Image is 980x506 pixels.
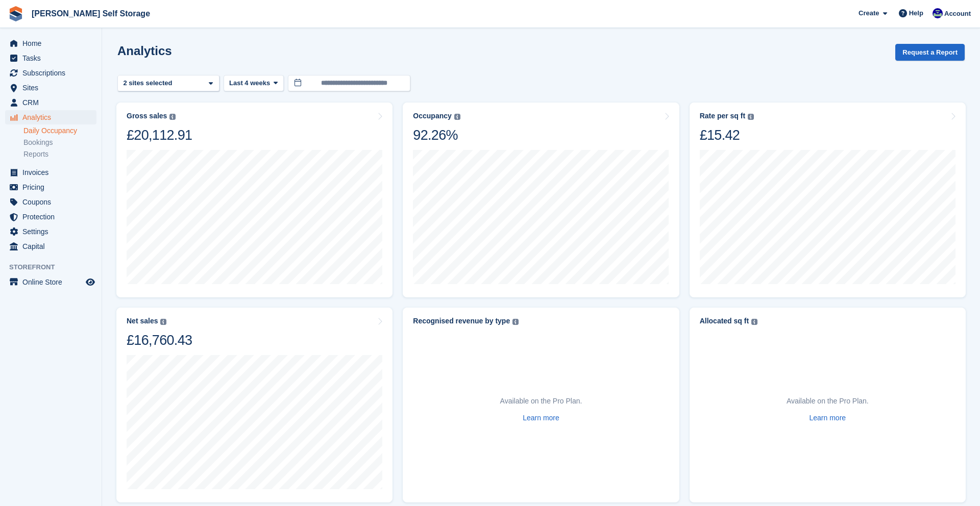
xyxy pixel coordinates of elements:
img: Justin Farthing [933,8,943,18]
span: Last 4 weeks [229,78,270,88]
span: Coupons [22,195,84,209]
a: menu [5,51,96,65]
a: menu [5,95,96,110]
span: Sites [22,81,84,95]
div: £20,112.91 [127,127,192,144]
span: Home [22,36,84,50]
img: icon-info-grey-7440780725fd019a000dd9b08b2336e03edf1995a4989e88bcd33f0948082b44.svg [454,114,460,120]
span: Help [909,8,923,18]
img: icon-info-grey-7440780725fd019a000dd9b08b2336e03edf1995a4989e88bcd33f0948082b44.svg [748,114,754,120]
div: Allocated sq ft [700,317,749,325]
div: Occupancy [413,112,451,120]
div: 92.26% [413,127,460,144]
a: Daily Occupancy [23,126,96,136]
a: menu [5,165,96,180]
a: menu [5,195,96,209]
span: Subscriptions [22,66,84,80]
span: Invoices [22,165,84,180]
span: Create [859,8,879,18]
a: menu [5,239,96,254]
a: Reports [23,149,96,159]
a: menu [5,81,96,95]
img: stora-icon-8386f47178a22dfd0bd8f6a31ec36ba5ce8667c1dd55bd0f319d3a0aa187defe.svg [8,6,23,21]
a: Learn more [523,413,559,423]
span: Settings [22,224,84,239]
a: menu [5,66,96,80]
div: £16,760.43 [127,332,192,349]
a: [PERSON_NAME] Self Storage [28,5,154,22]
a: Bookings [23,138,96,147]
a: menu [5,180,96,194]
a: Learn more [810,413,846,423]
span: CRM [22,95,84,110]
div: Gross sales [127,112,167,120]
div: Recognised revenue by type [413,317,510,325]
span: Analytics [22,110,84,124]
a: menu [5,110,96,124]
a: menu [5,275,96,289]
span: Pricing [22,180,84,194]
button: Last 4 weeks [224,75,284,92]
a: menu [5,36,96,50]
button: Request a Report [895,44,965,61]
h2: Analytics [117,44,172,58]
img: icon-info-grey-7440780725fd019a000dd9b08b2336e03edf1995a4989e88bcd33f0948082b44.svg [160,319,166,325]
p: Available on the Pro Plan. [500,396,582,407]
img: icon-info-grey-7440780725fd019a000dd9b08b2336e03edf1995a4989e88bcd33f0948082b44.svg [751,319,757,325]
span: Capital [22,239,84,254]
div: £15.42 [700,127,754,144]
img: icon-info-grey-7440780725fd019a000dd9b08b2336e03edf1995a4989e88bcd33f0948082b44.svg [169,114,176,120]
div: 2 sites selected [121,78,176,88]
div: Rate per sq ft [700,112,745,120]
img: icon-info-grey-7440780725fd019a000dd9b08b2336e03edf1995a4989e88bcd33f0948082b44.svg [512,319,519,325]
span: Protection [22,210,84,224]
span: Account [944,9,971,19]
div: Net sales [127,317,158,325]
span: Online Store [22,275,84,289]
a: Preview store [84,276,96,288]
a: menu [5,224,96,239]
a: menu [5,210,96,224]
span: Tasks [22,51,84,65]
span: Storefront [9,262,102,272]
p: Available on the Pro Plan. [787,396,869,407]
